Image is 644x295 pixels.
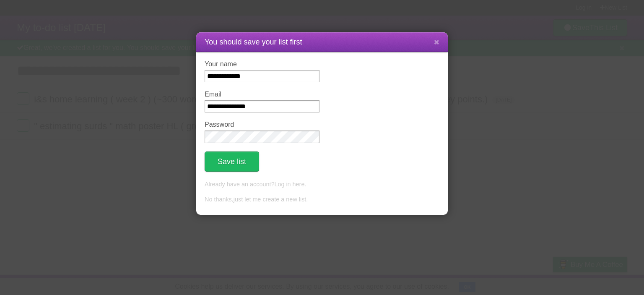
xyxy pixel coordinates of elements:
[205,180,439,189] p: Already have an account? .
[205,121,319,128] label: Password
[205,91,319,98] label: Email
[234,196,306,203] a: just let me create a new list
[205,37,439,48] h1: You should save your list first
[205,60,319,68] label: Your name
[205,195,439,204] p: No thanks, .
[205,151,259,172] button: Save list
[274,181,304,188] a: Log in here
